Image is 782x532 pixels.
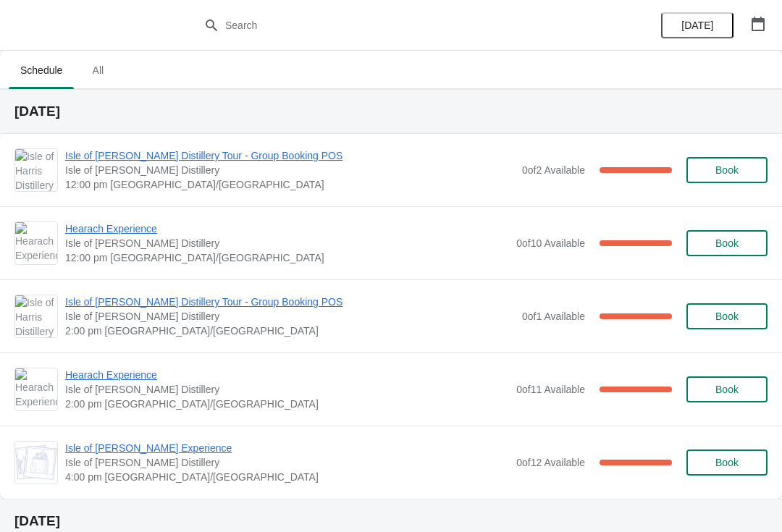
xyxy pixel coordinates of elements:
h2: [DATE] [14,104,768,119]
button: Book [686,157,768,183]
button: Book [686,230,768,256]
button: [DATE] [661,12,733,38]
span: Schedule [9,57,74,83]
span: Book [715,237,739,249]
span: 2:00 pm [GEOGRAPHIC_DATA]/[GEOGRAPHIC_DATA] [65,324,515,338]
button: Book [686,303,768,329]
span: Isle of [PERSON_NAME] Distillery [65,236,509,250]
img: Isle of Harris Distillery Tour - Group Booking POS | Isle of Harris Distillery | 12:00 pm Europe/... [15,149,57,191]
span: 0 of 1 Available [522,311,585,322]
span: All [80,57,116,83]
span: 4:00 pm [GEOGRAPHIC_DATA]/[GEOGRAPHIC_DATA] [65,470,509,484]
span: Isle of [PERSON_NAME] Distillery [65,163,515,177]
img: Isle of Harris Gin Experience | Isle of Harris Distillery | 4:00 pm Europe/London [15,445,57,480]
span: 0 of 12 Available [516,457,585,468]
span: Isle of [PERSON_NAME] Experience [65,441,509,455]
span: 2:00 pm [GEOGRAPHIC_DATA]/[GEOGRAPHIC_DATA] [65,397,509,411]
span: Isle of [PERSON_NAME] Distillery Tour - Group Booking POS [65,148,515,163]
span: Isle of [PERSON_NAME] Distillery Tour - Group Booking POS [65,295,515,309]
span: Book [715,384,739,395]
button: Book [686,449,768,476]
span: Isle of [PERSON_NAME] Distillery [65,382,509,397]
img: Hearach Experience | Isle of Harris Distillery | 12:00 pm Europe/London [15,222,57,264]
span: 0 of 11 Available [516,384,585,395]
img: Isle of Harris Distillery Tour - Group Booking POS | Isle of Harris Distillery | 2:00 pm Europe/L... [15,295,57,337]
span: 0 of 10 Available [516,237,585,249]
span: Book [715,164,739,176]
span: Book [715,457,739,468]
span: Isle of [PERSON_NAME] Distillery [65,455,509,470]
span: Isle of [PERSON_NAME] Distillery [65,309,515,324]
span: Book [715,311,739,322]
img: Hearach Experience | Isle of Harris Distillery | 2:00 pm Europe/London [15,368,57,410]
span: 0 of 2 Available [522,164,585,176]
span: 12:00 pm [GEOGRAPHIC_DATA]/[GEOGRAPHIC_DATA] [65,250,509,265]
span: Hearach Experience [65,221,509,236]
span: 12:00 pm [GEOGRAPHIC_DATA]/[GEOGRAPHIC_DATA] [65,177,515,192]
span: [DATE] [681,20,713,31]
span: Hearach Experience [65,368,509,382]
h2: [DATE] [14,514,768,528]
button: Book [686,376,768,402]
input: Search [224,12,586,38]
